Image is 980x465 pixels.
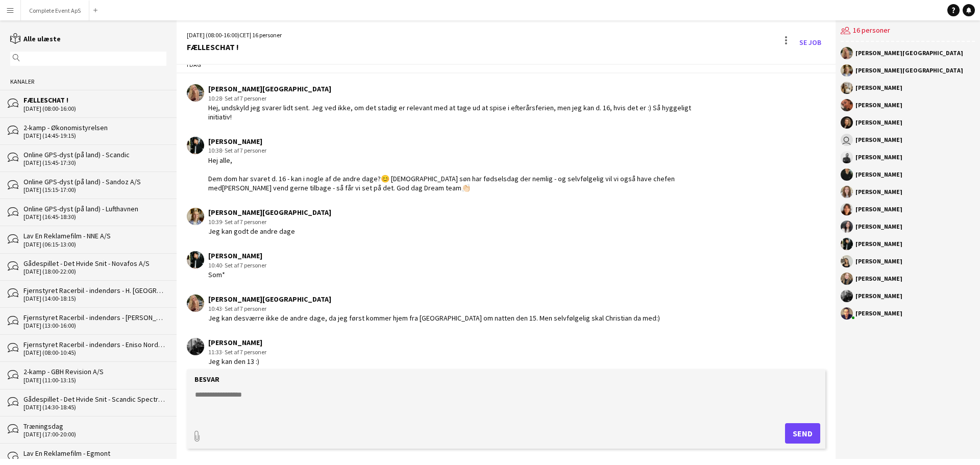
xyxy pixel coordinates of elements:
div: [DATE] (15:45-17:30) [23,159,166,166]
div: [DATE] (16:45-18:30) [23,213,166,221]
button: Complete Event ApS [21,1,89,20]
div: [PERSON_NAME][GEOGRAPHIC_DATA] [208,84,714,93]
div: Gådespillet - Det Hvide Snit - Scandic Spectrum [23,395,166,404]
div: 10:40 [208,261,266,270]
div: [PERSON_NAME] [208,251,266,260]
div: Jeg kan desværre ikke de andre dage, da jeg først kommer hjem fra [GEOGRAPHIC_DATA] om natten den... [208,313,660,323]
div: [DATE] (14:30-18:45) [23,404,166,411]
div: [PERSON_NAME][GEOGRAPHIC_DATA] [855,50,963,56]
div: Jeg kan godt de andre dage [208,227,331,236]
div: [PERSON_NAME] [855,241,902,247]
div: Fjernstyret Racerbil - indendørs - [PERSON_NAME] [23,313,166,322]
div: [PERSON_NAME][GEOGRAPHIC_DATA] [208,208,331,217]
div: Fjernstyret Racerbil - indendørs - H. [GEOGRAPHIC_DATA] A/S [23,286,166,295]
div: [PERSON_NAME] [855,293,902,299]
div: [PERSON_NAME] [855,189,902,195]
div: 2-kamp - GBH Revision A/S [23,367,166,376]
div: [PERSON_NAME] [208,137,714,146]
div: [PERSON_NAME][GEOGRAPHIC_DATA] [855,67,963,74]
div: [PERSON_NAME] [855,119,902,126]
div: [PERSON_NAME] [855,137,902,143]
div: [PERSON_NAME] [855,102,902,108]
div: [DATE] (06:15-13:00) [23,241,166,248]
div: 16 personer [841,20,975,42]
div: 10:38 [208,146,714,155]
div: [DATE] (13:00-16:00) [23,322,166,329]
div: [PERSON_NAME][GEOGRAPHIC_DATA] [208,295,660,304]
div: Lav En Reklamefilm - NNE A/S [23,231,166,240]
button: Send [785,423,820,444]
a: Se Job [795,34,825,51]
div: [PERSON_NAME] [855,276,902,282]
span: · Set af 7 personer [222,94,266,102]
div: 10:43 [208,304,660,313]
span: · Set af 7 personer [222,261,266,269]
div: Jeg kan den 13 :) [208,357,266,366]
div: [PERSON_NAME] [855,310,902,316]
div: Lav En Reklamefilm - Egmont [23,449,166,458]
div: 2-kamp - Økonomistyrelsen [23,123,166,132]
div: FÆLLESCHAT ! [23,95,166,105]
div: FÆLLESCHAT ! [187,42,282,52]
label: Besvar [194,375,219,384]
div: [PERSON_NAME] [855,172,902,178]
div: [DATE] (15:15-17:00) [23,186,166,193]
div: Online GPS-dyst (på land) - Scandic [23,150,166,159]
div: [DATE] (08:00-10:45) [23,349,166,356]
div: 10:28 [208,94,714,103]
div: [DATE] (17:00-20:00) [23,431,166,438]
div: [PERSON_NAME] [855,85,902,91]
div: Hej alle, Dem dom har svaret d. 16 - kan i nogle af de andre dage?😊 [DEMOGRAPHIC_DATA] søn har fø... [208,156,714,193]
div: 10:39 [208,217,331,227]
span: CET [239,31,250,39]
div: [PERSON_NAME] [855,258,902,264]
div: [PERSON_NAME] [855,206,902,212]
div: [DATE] (11:00-13:15) [23,377,166,384]
span: · Set af 7 personer [222,348,266,356]
div: I dag [177,56,836,74]
span: · Set af 7 personer [222,146,266,154]
a: Alle ulæste [10,34,61,43]
div: [DATE] (14:45-19:15) [23,132,166,139]
div: [DATE] (18:00-22:00) [23,268,166,275]
div: Træningsdag [23,422,166,431]
span: · Set af 7 personer [222,305,266,312]
div: [DATE] (14:00-18:15) [23,295,166,302]
div: Fjernstyret Racerbil - indendørs - Eniso Nordic ApS [23,340,166,349]
div: 11:33 [208,348,266,357]
div: [DATE] (08:00-16:00) [23,105,166,112]
div: [PERSON_NAME] [208,338,266,347]
div: Online GPS-dyst (på land) - Sandoz A/S [23,177,166,186]
div: Hej, undskyld jeg svarer lidt sent. Jeg ved ikke, om det stadig er relevant med at tage ud at spi... [208,103,714,121]
div: [PERSON_NAME] [855,154,902,160]
div: [DATE] (08:00-16:00) | 16 personer [187,31,282,40]
div: Online GPS-dyst (på land) - Lufthavnen [23,204,166,213]
div: [PERSON_NAME] [855,224,902,230]
div: Gådespillet - Det Hvide Snit - Novafos A/S [23,259,166,268]
div: [DATE] (13:45-18:30) [23,458,166,465]
span: · Set af 7 personer [222,218,266,226]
